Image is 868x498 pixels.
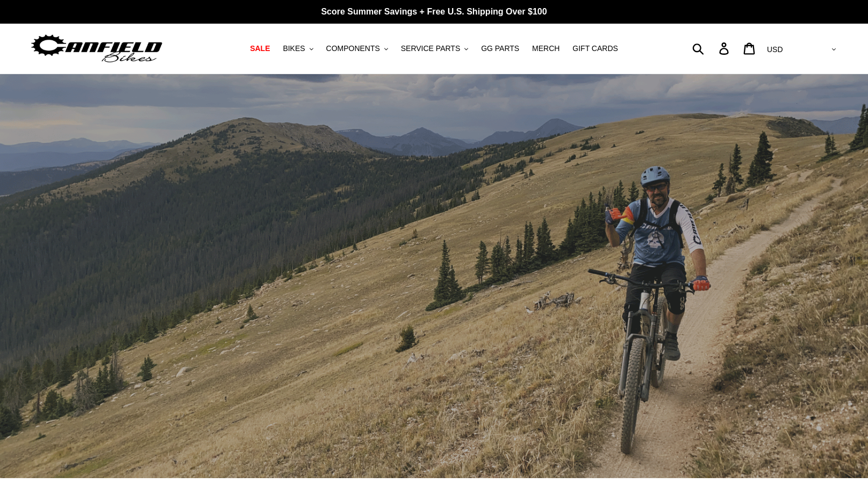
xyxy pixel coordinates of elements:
[396,41,474,56] button: SERVICE PARTS
[532,44,559,53] span: MERCH
[30,32,164,66] img: Canfield Bikes
[476,41,525,56] a: GG PARTS
[283,44,305,53] span: BIKES
[481,44,519,53] span: GG PARTS
[245,41,275,56] a: SALE
[527,41,565,56] a: MERCH
[250,44,270,53] span: SALE
[321,41,393,56] button: COMPONENTS
[698,37,726,60] input: Search
[567,41,623,56] a: GIFT CARDS
[326,44,380,53] span: COMPONENTS
[401,44,460,53] span: SERVICE PARTS
[572,44,618,53] span: GIFT CARDS
[277,41,318,56] button: BIKES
